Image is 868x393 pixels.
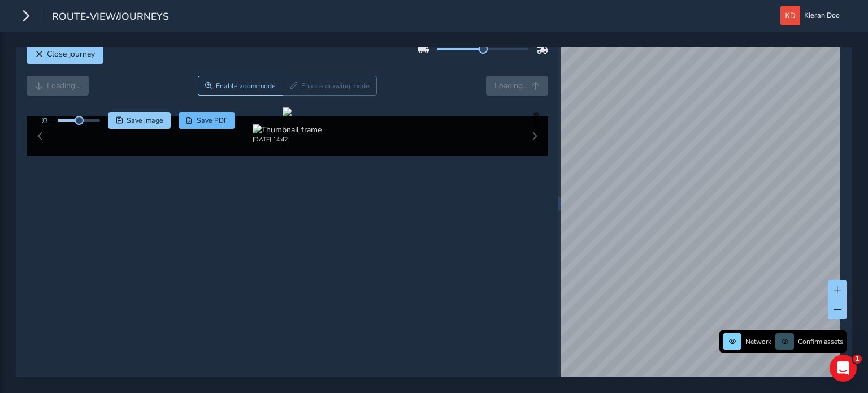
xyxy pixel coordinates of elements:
img: Thumbnail frame [253,124,322,135]
button: Zoom [198,76,283,96]
span: route-view/journeys [52,10,169,25]
span: Confirm assets [798,337,843,346]
span: 1 [853,355,862,364]
button: Save [108,112,171,129]
span: Close journey [47,49,95,59]
img: diamond-layout [780,6,800,25]
div: [DATE] 14:42 [253,135,322,144]
span: Save PDF [197,116,228,125]
span: Network [745,337,771,346]
button: Close journey [27,44,103,64]
span: Save image [127,116,163,125]
span: Kieran Doo [804,6,840,25]
button: Kieran Doo [780,6,844,25]
iframe: Intercom live chat [830,355,857,382]
button: PDF [179,112,236,129]
span: Enable zoom mode [216,81,276,90]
